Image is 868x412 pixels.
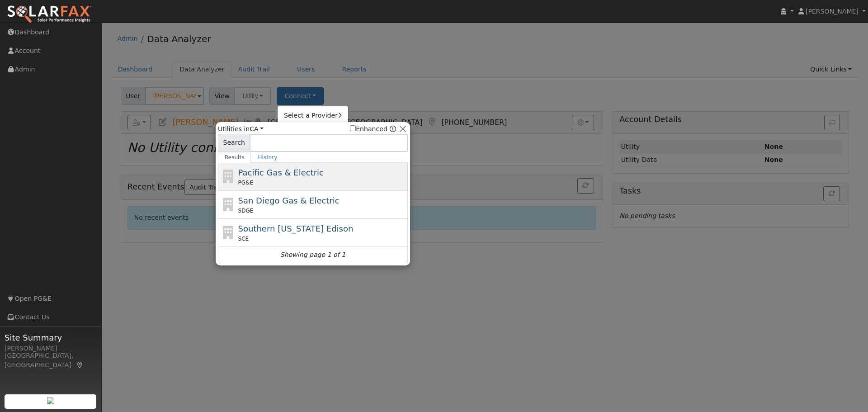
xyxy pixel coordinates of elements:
img: retrieve [47,397,54,404]
a: Results [218,152,251,163]
a: Map [76,361,84,369]
span: Search [218,134,250,152]
span: Pacific Gas & Electric [238,168,324,177]
a: CA [250,125,264,133]
input: Enhanced [350,125,356,131]
i: Showing page 1 of 1 [280,250,345,260]
span: San Diego Gas & Electric [238,196,340,205]
span: Site Summary [5,331,97,344]
span: PG&E [238,179,253,187]
span: SDGE [238,207,254,215]
span: [PERSON_NAME] [806,8,859,15]
a: Select a Provider [278,109,348,122]
span: Southern [US_STATE] Edison [238,224,354,233]
label: Enhanced [350,124,387,134]
div: [PERSON_NAME] [5,344,97,353]
a: History [251,152,284,163]
img: SolarFax [7,5,92,24]
span: Utilities in [218,124,264,134]
span: SCE [238,235,249,243]
a: Enhanced Providers [390,125,396,133]
span: Show enhanced providers [350,124,396,134]
div: [GEOGRAPHIC_DATA], [GEOGRAPHIC_DATA] [5,351,97,370]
